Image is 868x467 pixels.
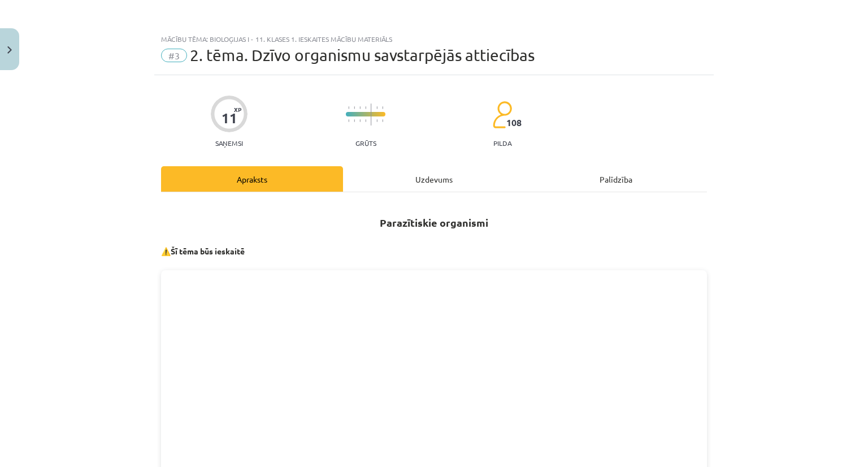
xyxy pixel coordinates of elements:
[222,110,237,126] div: 11
[382,106,383,109] img: icon-short-line-57e1e144782c952c97e751825c79c345078a6d821885a25fce030b3d8c18986b.svg
[493,139,511,147] p: pilda
[348,119,349,122] img: icon-short-line-57e1e144782c952c97e751825c79c345078a6d821885a25fce030b3d8c18986b.svg
[161,166,343,192] div: Apraksts
[506,118,522,128] span: 108
[161,245,707,257] p: ⚠️
[359,106,361,109] img: icon-short-line-57e1e144782c952c97e751825c79c345078a6d821885a25fce030b3d8c18986b.svg
[365,119,366,122] img: icon-short-line-57e1e144782c952c97e751825c79c345078a6d821885a25fce030b3d8c18986b.svg
[382,119,383,122] img: icon-short-line-57e1e144782c952c97e751825c79c345078a6d821885a25fce030b3d8c18986b.svg
[354,119,355,122] img: icon-short-line-57e1e144782c952c97e751825c79c345078a6d821885a25fce030b3d8c18986b.svg
[161,35,707,43] div: Mācību tēma: Bioloģijas i - 11. klases 1. ieskaites mācību materiāls
[161,49,187,62] span: #3
[380,216,488,229] strong: Parazītiskie organismi
[365,106,366,109] img: icon-short-line-57e1e144782c952c97e751825c79c345078a6d821885a25fce030b3d8c18986b.svg
[190,46,535,64] span: 2. tēma. Dzīvo organismu savstarpējās attiecības
[376,119,377,122] img: icon-short-line-57e1e144782c952c97e751825c79c345078a6d821885a25fce030b3d8c18986b.svg
[376,106,377,109] img: icon-short-line-57e1e144782c952c97e751825c79c345078a6d821885a25fce030b3d8c18986b.svg
[359,119,361,122] img: icon-short-line-57e1e144782c952c97e751825c79c345078a6d821885a25fce030b3d8c18986b.svg
[355,139,376,147] p: Grūts
[7,46,12,54] img: icon-close-lesson-0947bae3869378f0d4975bcd49f059093ad1ed9edebbc8119c70593378902aed.svg
[211,139,248,147] p: Saņemsi
[234,106,241,113] span: XP
[525,166,707,192] div: Palīdzība
[371,103,372,126] img: icon-long-line-d9ea69661e0d244f92f715978eff75569469978d946b2353a9bb055b3ed8787d.svg
[354,106,355,109] img: icon-short-line-57e1e144782c952c97e751825c79c345078a6d821885a25fce030b3d8c18986b.svg
[348,106,349,109] img: icon-short-line-57e1e144782c952c97e751825c79c345078a6d821885a25fce030b3d8c18986b.svg
[492,101,512,129] img: students-c634bb4e5e11cddfef0936a35e636f08e4e9abd3cc4e673bd6f9a4125e45ecb1.svg
[343,166,525,192] div: Uzdevums
[171,246,245,256] strong: Šī tēma būs ieskaitē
